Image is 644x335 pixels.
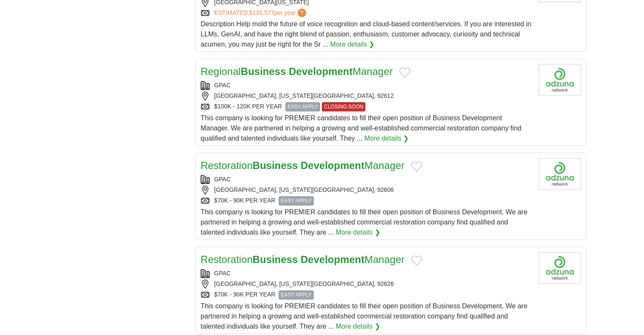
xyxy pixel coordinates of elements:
span: EASY APPLY [279,196,313,205]
span: EASY APPLY [279,290,313,299]
a: More details ❯ [336,321,380,332]
span: CLOSING SOON [322,102,365,111]
span: $131,577 [249,9,274,16]
strong: Business [253,254,298,265]
img: Company logo [539,252,581,284]
button: Add to favorite jobs [399,67,410,78]
span: This company is looking for PREMIER candidates to fill their open position of Business Developmen... [201,302,528,330]
div: [GEOGRAPHIC_DATA], [US_STATE][GEOGRAPHIC_DATA], 92612 [201,91,532,100]
strong: Development [301,160,365,171]
strong: Business [253,160,298,171]
a: RegionalBusiness DevelopmentManager [201,66,393,77]
div: GPAC [201,81,532,90]
img: Company logo [539,158,581,190]
div: GPAC [201,175,532,184]
div: GPAC [201,269,532,278]
img: Company logo [539,64,581,96]
a: RestorationBusiness DevelopmentManager [201,254,405,265]
div: $70K - 90K PER YEAR [201,290,532,299]
span: EASY APPLY [285,102,320,111]
strong: Development [289,66,353,77]
a: ESTIMATED:$131,577per year? [214,8,308,17]
button: Add to favorite jobs [411,161,422,172]
a: More details ❯ [330,39,375,50]
span: Description Help mold the future of voice recognition and cloud-based content/services. If you ar... [201,20,531,48]
strong: Development [301,254,365,265]
div: $70K - 90K PER YEAR [201,196,532,205]
a: More details ❯ [364,133,409,144]
strong: Business [241,66,286,77]
div: [GEOGRAPHIC_DATA], [US_STATE][GEOGRAPHIC_DATA], 92626 [201,280,532,288]
button: Add to favorite jobs [411,255,422,266]
span: ? [298,8,306,17]
div: $100K - 120K PER YEAR [201,102,532,111]
a: RestorationBusiness DevelopmentManager [201,160,405,171]
span: This company is looking for PREMIER candidates to fill their open position of Business Developmen... [201,208,528,236]
a: More details ❯ [336,227,380,238]
span: This company is looking for PREMIER candidates to fill their open position of Business Developmen... [201,114,521,142]
div: [GEOGRAPHIC_DATA], [US_STATE][GEOGRAPHIC_DATA], 92606 [201,185,532,194]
